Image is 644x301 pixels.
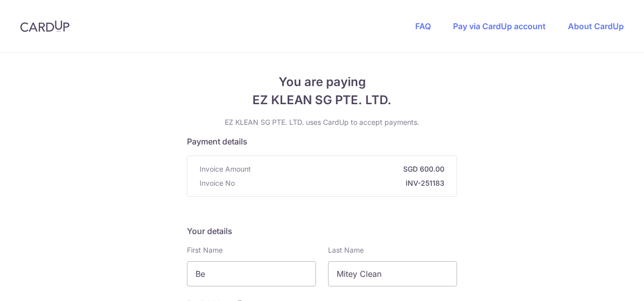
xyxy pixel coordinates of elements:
strong: SGD 600.00 [255,164,444,174]
h5: Your details [187,225,457,237]
input: First name [187,261,316,286]
a: Pay via CardUp account [453,21,546,31]
input: Last name [328,261,457,286]
strong: INV-251183 [239,178,444,188]
a: FAQ [415,21,431,31]
h5: Payment details [187,135,457,147]
label: Last Name [328,245,364,255]
span: Invoice No [200,178,235,188]
span: Invoice Amount [200,164,251,174]
label: First Name [187,245,223,255]
img: CardUp [20,20,70,32]
a: About CardUp [568,21,624,31]
span: EZ KLEAN SG PTE. LTD. [187,91,457,109]
span: You are paying [187,73,457,91]
p: EZ KLEAN SG PTE. LTD. uses CardUp to accept payments. [187,117,457,127]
